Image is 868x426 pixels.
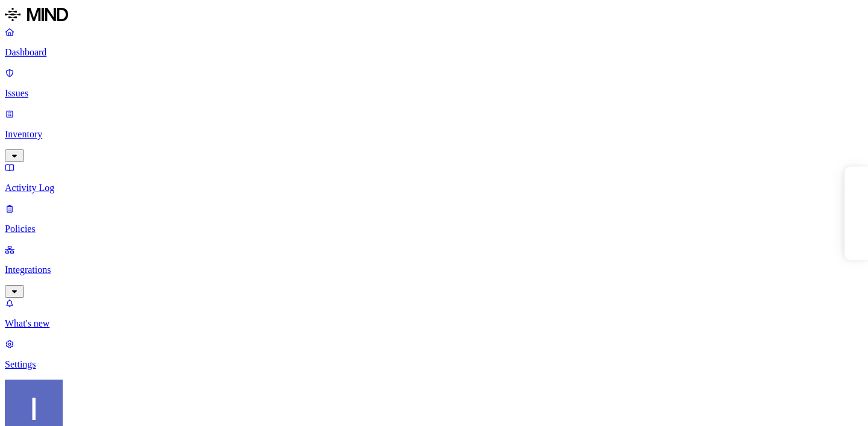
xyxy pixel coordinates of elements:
p: Integrations [5,265,863,275]
a: Policies [5,203,863,234]
a: Activity Log [5,162,863,193]
p: Settings [5,359,863,370]
p: Inventory [5,129,863,140]
a: Inventory [5,108,863,160]
a: Integrations [5,244,863,296]
a: Dashboard [5,27,863,58]
a: Issues [5,67,863,99]
p: Issues [5,88,863,99]
p: Activity Log [5,183,863,193]
a: What's new [5,298,863,329]
p: What's new [5,318,863,329]
a: Settings [5,339,863,370]
img: MIND [5,5,68,24]
p: Policies [5,224,863,234]
a: MIND [5,5,863,27]
p: Dashboard [5,47,863,58]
